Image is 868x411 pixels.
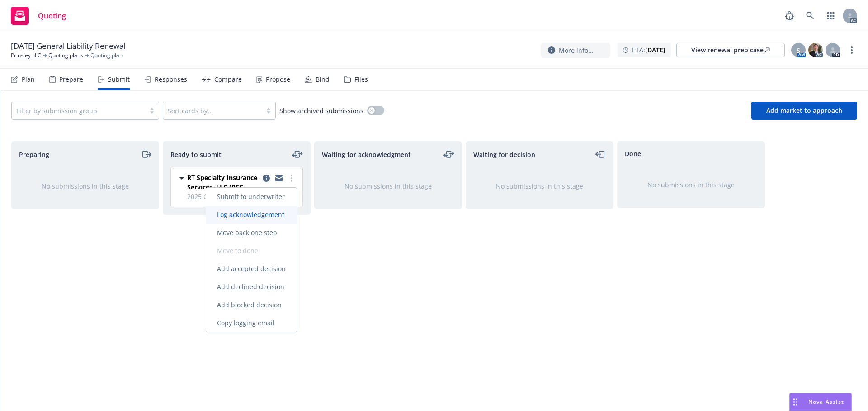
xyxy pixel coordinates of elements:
[846,45,857,55] a: more
[595,149,606,160] a: moveLeft
[316,76,330,83] div: Bind
[751,102,857,120] button: Add market to approach
[206,282,295,291] span: Add declined decision
[443,149,454,160] a: moveLeftRight
[59,76,83,83] div: Prepare
[206,210,295,219] span: Log acknowledgement
[22,76,35,83] div: Plan
[766,106,842,115] span: Add market to approach
[90,51,123,60] span: Quoting plan
[645,46,665,54] strong: [DATE]
[206,319,285,327] span: Copy logging email
[187,173,259,192] span: RT Specialty Insurance Services, LLC (RSG Specialty, LLC)
[790,393,801,411] div: Drag to move
[632,45,665,55] span: ETA :
[789,393,852,411] button: Nova Assist
[292,149,303,160] a: moveLeftRight
[206,300,292,309] span: Add blocked decision
[206,264,297,273] span: Add accepted decision
[822,7,840,25] a: Switch app
[170,150,222,159] span: Ready to submit
[261,173,272,184] a: copy logging email
[274,173,284,184] a: copy logging email
[691,43,770,57] div: View renewal prep case
[541,43,610,58] button: More info...
[26,181,144,191] div: No submissions in this stage
[322,150,411,159] span: Waiting for acknowledgment
[11,51,41,60] a: Prinsley LLC
[187,192,297,201] span: 2025 General Liability
[801,7,819,25] a: Search
[797,46,800,55] span: S
[808,398,844,406] span: Nova Assist
[780,7,798,25] a: Report a Bug
[206,246,269,255] span: Move to done
[329,181,447,191] div: No submissions in this stage
[354,76,368,83] div: Files
[625,149,641,158] span: Done
[473,150,535,159] span: Waiting for decision
[481,181,599,191] div: No submissions in this stage
[559,46,594,55] span: More info...
[808,43,823,57] img: photo
[279,106,363,115] span: Show archived submissions
[286,173,297,184] a: more
[11,41,125,51] span: [DATE] General Liability Renewal
[676,43,785,57] a: View renewal prep case
[141,149,151,160] a: moveRight
[155,76,187,83] div: Responses
[19,150,49,159] span: Preparing
[48,51,83,60] a: Quoting plans
[38,12,66,19] span: Quoting
[214,76,242,83] div: Compare
[266,76,290,83] div: Propose
[108,76,130,83] div: Submit
[632,180,750,189] div: No submissions in this stage
[206,192,296,201] span: Submit to underwriter
[7,3,70,28] a: Quoting
[206,228,288,237] span: Move back one step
